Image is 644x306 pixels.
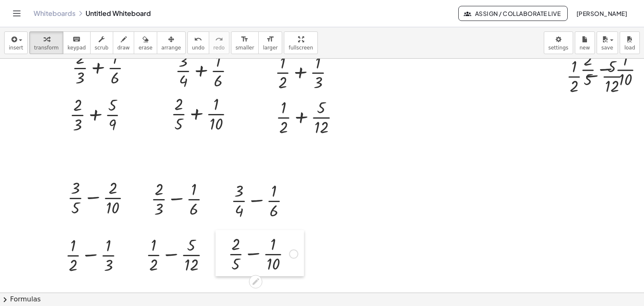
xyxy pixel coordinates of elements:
a: Whiteboards [34,9,75,18]
span: smaller [236,45,254,51]
span: new [579,45,590,51]
span: draw [117,45,130,51]
span: erase [138,45,152,51]
span: Assign / Collaborate Live [465,10,561,17]
span: [PERSON_NAME] [576,10,627,17]
i: format_size [266,34,274,44]
button: transform [29,31,63,54]
i: undo [194,34,202,44]
span: redo [213,45,225,51]
button: draw [113,31,135,54]
div: Edit math [249,275,262,288]
span: larger [263,45,278,51]
button: erase [134,31,157,54]
button: [PERSON_NAME] [569,6,634,21]
span: arrange [161,45,181,51]
button: load [620,31,640,54]
button: undoundo [187,31,209,54]
span: settings [548,45,569,51]
span: transform [34,45,59,51]
span: insert [9,45,23,51]
button: scrub [90,31,113,54]
span: scrub [95,45,109,51]
button: fullscreen [284,31,317,54]
button: Assign / Collaborate Live [458,6,568,21]
button: redoredo [209,31,229,54]
i: format_size [241,34,249,44]
i: keyboard [73,34,80,44]
span: load [624,45,635,51]
span: keypad [68,45,86,51]
span: fullscreen [288,45,313,51]
span: undo [192,45,205,51]
button: save [597,31,618,54]
button: insert [4,31,28,54]
button: format_sizelarger [258,31,282,54]
button: new [575,31,595,54]
button: keyboardkeypad [63,31,91,54]
button: format_sizesmaller [231,31,259,54]
button: Toggle navigation [10,7,23,20]
i: redo [215,34,223,44]
button: arrange [157,31,186,54]
span: save [601,45,613,51]
button: settings [544,31,573,54]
